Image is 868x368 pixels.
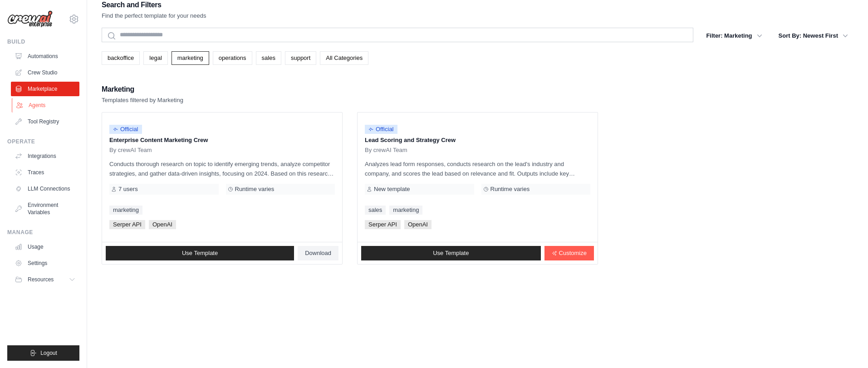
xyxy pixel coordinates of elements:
div: Manage [7,229,79,236]
a: Environment Variables [11,198,79,220]
a: marketing [389,206,422,215]
a: Marketplace [11,82,79,96]
span: By crewAI Team [109,147,152,154]
span: OpenAI [404,220,432,229]
span: Runtime varies [235,186,275,193]
a: operations [213,51,252,65]
a: marketing [172,51,209,65]
span: Use Template [433,250,469,257]
span: Customize [559,250,587,257]
span: Official [365,125,397,134]
a: sales [365,206,386,215]
a: Automations [11,49,79,64]
a: legal [143,51,167,65]
span: New template [374,186,410,193]
a: Use Template [361,246,541,260]
span: 7 users [118,186,138,193]
span: By crewAI Team [365,147,407,154]
p: Analyzes lead form responses, conducts research on the lead's industry and company, and scores th... [365,159,590,178]
span: Runtime varies [490,186,530,193]
div: Build [7,38,79,45]
a: Download [298,246,338,260]
a: sales [256,51,281,65]
button: Filter: Marketing [701,28,767,44]
a: Settings [11,256,79,270]
a: Agents [12,98,80,113]
a: Integrations [11,149,79,163]
a: LLM Connections [11,182,79,196]
a: Tool Registry [11,114,79,129]
p: Conducts thorough research on topic to identify emerging trends, analyze competitor strategies, a... [109,159,335,178]
a: support [285,51,316,65]
span: Logout [40,349,57,357]
a: Customize [544,246,594,260]
a: Usage [11,240,79,254]
a: backoffice [102,51,140,65]
a: Traces [11,165,79,180]
button: Logout [7,345,79,361]
span: OpenAI [149,220,176,229]
p: Templates filtered by Marketing [102,96,183,105]
img: Logo [7,10,53,28]
a: Use Template [106,246,294,260]
span: Official [109,125,142,134]
span: Serper API [109,220,145,229]
p: Find the perfect template for your needs [102,11,206,20]
h2: Marketing [102,83,183,96]
p: Enterprise Content Marketing Crew [109,136,335,145]
span: Download [305,250,331,257]
a: All Categories [320,51,368,65]
a: Crew Studio [11,65,79,80]
div: Operate [7,138,79,145]
button: Sort By: Newest First [773,28,853,44]
span: Resources [28,276,54,283]
p: Lead Scoring and Strategy Crew [365,136,590,145]
button: Resources [11,272,79,287]
a: marketing [109,206,142,215]
span: Serper API [365,220,401,229]
span: Use Template [182,250,218,257]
